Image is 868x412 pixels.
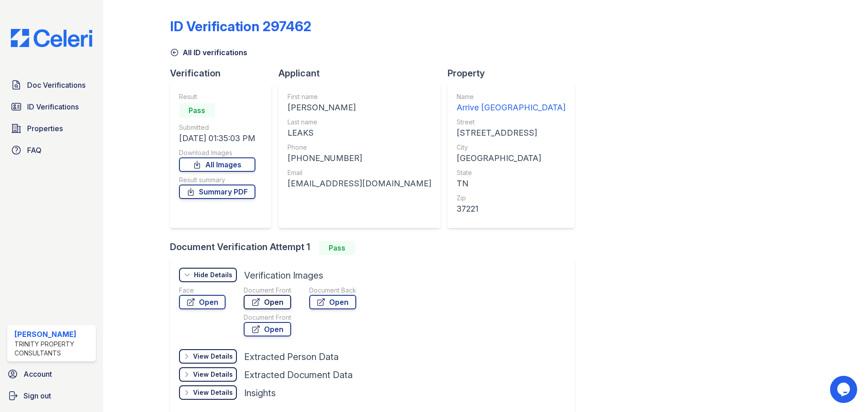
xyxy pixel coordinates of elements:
div: State [457,168,566,177]
div: [GEOGRAPHIC_DATA] [457,152,566,165]
div: Hide Details [194,270,232,279]
a: All ID verifications [170,47,247,58]
a: ID Verifications [7,98,96,116]
a: Open [179,295,226,309]
span: Doc Verifications [27,80,85,90]
div: Name [457,92,566,101]
div: Submitted [179,123,255,132]
a: Open [309,295,356,309]
div: View Details [193,370,233,379]
span: Properties [27,123,63,134]
div: [PERSON_NAME] [288,101,431,114]
div: Email [288,168,431,177]
div: Extracted Person Data [244,350,339,363]
a: Summary PDF [179,185,255,199]
a: All Images [179,157,255,172]
img: CE_Logo_Blue-a8612792a0a2168367f1c8372b55b34899dd931a85d93a1a3d3e32e68fde9ad4.png [4,29,99,47]
div: [PHONE_NUMBER] [288,152,431,165]
a: Sign out [4,387,99,405]
iframe: chat widget [830,376,859,403]
a: Doc Verifications [7,76,96,94]
a: Name Arrive [GEOGRAPHIC_DATA] [457,92,566,114]
div: TN [457,177,566,190]
div: Insights [244,387,276,399]
div: Arrive [GEOGRAPHIC_DATA] [457,101,566,114]
div: [EMAIL_ADDRESS][DOMAIN_NAME] [288,177,431,190]
div: Document Verification Attempt 1 [170,241,582,255]
div: Pass [179,103,215,118]
div: Trinity Property Consultants [14,340,92,358]
div: Result [179,92,255,101]
a: Account [4,365,99,383]
div: Street [457,118,566,127]
span: Account [24,369,52,379]
span: FAQ [27,145,42,156]
div: City [457,143,566,152]
div: Phone [288,143,431,152]
a: FAQ [7,141,96,159]
div: Result summary [179,175,255,185]
div: Applicant [278,67,448,80]
div: 37221 [457,203,566,215]
div: Pass [319,241,355,255]
div: Zip [457,194,566,203]
a: Open [244,322,291,336]
div: [DATE] 01:35:03 PM [179,132,255,145]
div: Last name [288,118,431,127]
div: [PERSON_NAME] [14,329,92,340]
a: Open [244,295,291,309]
div: ID Verification 297462 [170,18,311,34]
div: Extracted Document Data [244,369,353,381]
div: Verification [170,67,278,80]
div: View Details [193,388,233,397]
div: LEAKS [288,127,431,139]
div: Download Images [179,148,255,157]
a: Properties [7,119,96,137]
div: Property [448,67,582,80]
div: Document Front [244,313,291,322]
span: Sign out [24,390,51,401]
div: Face [179,286,226,295]
div: Verification Images [244,269,323,282]
span: ID Verifications [27,101,79,112]
div: [STREET_ADDRESS] [457,127,566,139]
div: View Details [193,352,233,361]
div: First name [288,92,431,101]
div: Document Front [244,286,291,295]
div: Document Back [309,286,356,295]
